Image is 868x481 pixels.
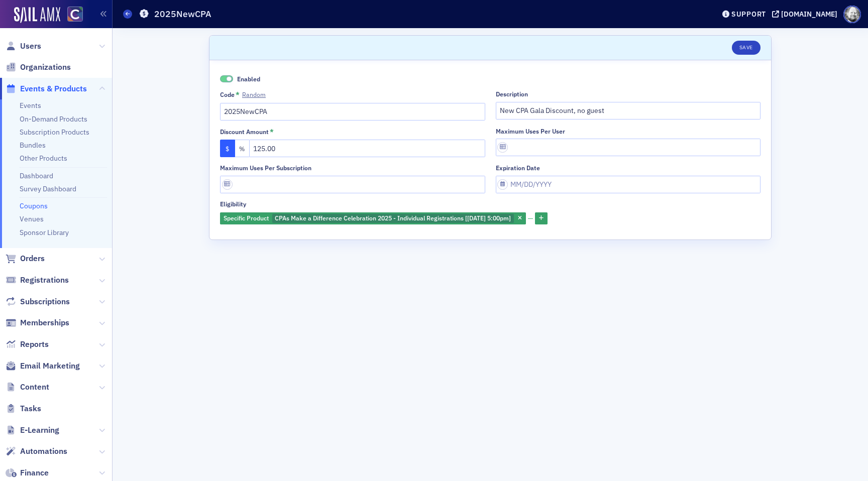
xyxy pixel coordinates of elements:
[6,62,71,73] a: Organizations
[781,10,837,19] div: [DOMAIN_NAME]
[496,128,565,135] div: Maximum uses per user
[496,176,761,193] input: MM/DD/YYYY
[6,339,49,350] a: Reports
[6,425,59,436] a: E-Learning
[20,275,69,286] span: Registrations
[220,91,235,98] div: Code
[20,201,48,210] a: Coupons
[20,114,87,124] a: On-Demand Products
[6,253,45,264] a: Orders
[235,140,250,157] button: %
[20,253,45,264] span: Orders
[6,403,41,414] a: Tasks
[6,446,67,457] a: Automations
[6,296,70,307] a: Subscriptions
[20,360,80,372] span: Email Marketing
[270,128,274,137] abbr: This field is required
[496,90,528,98] div: Description
[20,425,59,436] span: E-Learning
[20,154,67,163] a: Other Products
[6,83,87,94] a: Events & Products
[20,184,76,193] a: Survey Dashboard
[20,41,41,52] span: Users
[220,128,269,136] div: Discount Amount
[237,75,260,83] span: Enabled
[242,91,266,98] button: Code*
[20,101,41,110] a: Events
[6,382,49,393] a: Content
[20,214,44,223] a: Venues
[20,62,71,73] span: Organizations
[220,140,235,157] button: $
[14,7,60,23] img: SailAMX
[6,360,80,372] a: Email Marketing
[20,141,46,150] a: Bundles
[6,467,49,478] a: Finance
[249,140,485,157] input: 0.00
[220,75,233,83] span: Enabled
[20,296,70,307] span: Subscriptions
[67,7,83,22] img: SailAMX
[220,212,526,225] div: CPAs Make a Difference Celebration 2025 - Individual Registrations [11/13/2025 5:00pm]
[20,339,49,350] span: Reports
[20,403,41,414] span: Tasks
[732,41,761,55] button: Save
[20,228,69,237] a: Sponsor Library
[496,164,540,172] div: Expiration date
[20,83,87,94] span: Events & Products
[843,6,861,23] span: Profile
[20,446,67,457] span: Automations
[731,10,766,19] div: Support
[60,7,83,24] a: View Homepage
[220,164,311,172] div: Maximum uses per subscription
[154,8,211,20] h1: 2025NewCPA
[275,214,511,222] span: CPAs Make a Difference Celebration 2025 - Individual Registrations [[DATE] 5:00pm]
[6,275,69,286] a: Registrations
[224,214,269,222] span: Specific Product
[6,41,41,52] a: Users
[20,382,49,393] span: Content
[220,200,246,208] div: Eligibility
[772,11,841,18] button: [DOMAIN_NAME]
[20,171,53,180] a: Dashboard
[20,467,49,478] span: Finance
[20,317,69,328] span: Memberships
[20,128,89,137] a: Subscription Products
[236,90,240,99] abbr: This field is required
[6,317,69,328] a: Memberships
